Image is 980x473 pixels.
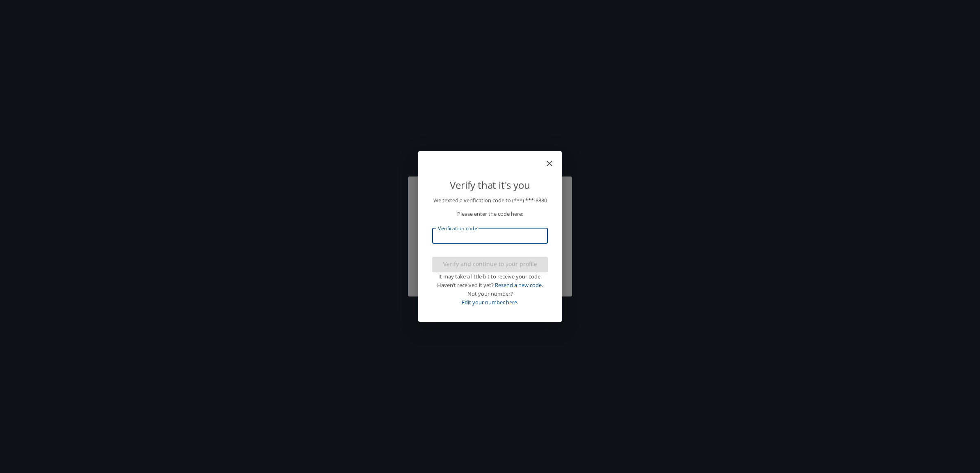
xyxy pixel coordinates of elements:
[432,196,548,205] p: We texted a verification code to (***) ***- 8880
[432,290,548,298] div: Not your number?
[549,154,558,164] button: close
[432,281,548,290] div: Haven’t received it yet?
[432,272,548,281] div: It may take a little bit to receive your code.
[462,299,518,306] a: Edit your number here.
[432,177,548,193] p: Verify that it's you
[432,210,548,218] p: Please enter the code here:
[495,281,543,289] a: Resend a new code.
